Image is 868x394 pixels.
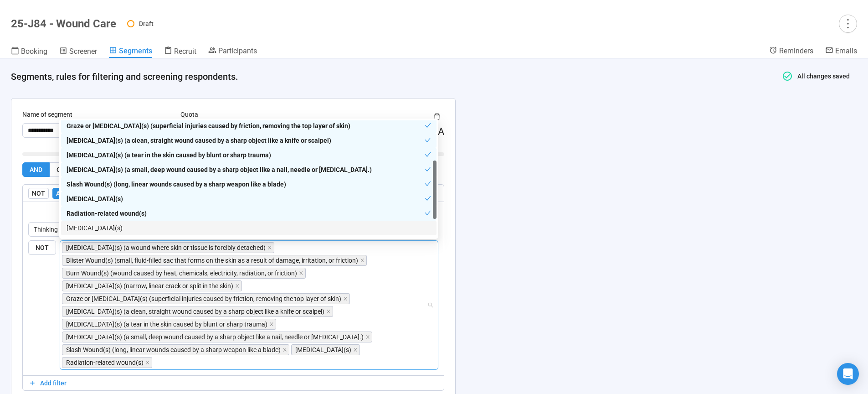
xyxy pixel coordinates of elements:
[66,281,233,291] span: [MEDICAL_DATA](s) (narrow, linear crack or split in the skin)
[218,47,257,55] span: Participants
[295,345,351,355] span: [MEDICAL_DATA](s)
[343,296,348,301] span: close
[67,208,425,218] div: Radiation-related wound(s)
[11,46,47,58] a: Booking
[66,294,341,304] span: Graze or [MEDICAL_DATA](s) (superficial injuries caused by friction, removing the top layer of skin)
[425,122,431,129] span: check
[40,378,67,388] span: Add filter
[269,322,274,327] span: close
[22,109,72,119] label: Name of segment
[30,166,42,173] span: AND
[430,109,444,124] button: delete
[11,17,116,30] h1: 25-J84 - Wound Care
[67,121,425,131] div: Graze or [MEDICAL_DATA](s) (superficial injuries caused by friction, removing the top layer of skin)
[61,221,437,235] div: Ulcer(s)
[779,47,813,55] span: Reminders
[425,195,431,202] span: check
[793,73,850,80] span: All changes saved
[56,166,65,173] span: OR
[139,20,154,27] span: Draft
[61,192,437,206] div: Bed sore(s)
[61,206,437,221] div: Radiation-related wound(s)
[825,46,857,57] a: Emails
[62,357,152,368] span: Radiation-related wound(s)
[433,113,441,120] span: delete
[56,190,69,197] span: AND
[61,148,437,162] div: Laceration(s) (a tear in the skin caused by blunt or sharp trauma)
[62,306,333,317] span: Incision(s) (a clean, straight wound caused by a sharp object like a knife or scalpel)
[67,135,425,145] div: [MEDICAL_DATA](s) (a clean, straight wound caused by a sharp object like a knife or scalpel)
[62,293,350,304] span: Graze or Abrasion(s) (superficial injuries caused by friction, removing the top layer of skin)
[267,245,272,250] span: close
[839,15,857,33] button: more
[34,223,433,236] span: Thinking of the past 3 months, have you personally suffered from any of the following wound types?
[69,47,97,56] span: Screener
[61,235,437,250] div: Other
[62,332,372,342] span: Puncture Wound(s) (a small, deep wound caused by a sharp object like a nail, needle or animal bite.)
[425,181,431,187] span: check
[61,162,437,177] div: Puncture Wound(s) (a small, deep wound caused by a sharp object like a nail, needle or animal bite.)
[326,309,331,314] span: close
[66,268,297,278] span: Burn Wound(s) (wound caused by heat, chemicals, electricity, radiation, or friction)
[11,70,769,83] h4: Segments, rules for filtering and screening respondents.
[23,376,444,390] button: Add filter
[66,345,281,355] span: Slash Wound(s) (long, linear wounds caused by a sharp weapon like a blade)
[842,17,854,30] span: more
[291,344,360,355] span: Bed sore(s)
[62,255,367,266] span: Blister Wound(s) (small, fluid-filled sac that forms on the skin as a result of damage, irritatio...
[67,179,425,189] div: Slash Wound(s) (long, linear wounds caused by a sharp weapon like a blade)
[425,166,431,172] span: check
[66,319,267,329] span: [MEDICAL_DATA](s) (a tear in the skin caused by blunt or sharp trauma)
[66,243,266,253] span: [MEDICAL_DATA](s) (a wound where skin or tissue is forcibly detached)
[62,344,289,355] span: Slash Wound(s) (long, linear wounds caused by a sharp weapon like a blade)
[425,137,431,143] span: check
[769,46,813,57] a: Reminders
[835,47,857,55] span: Emails
[365,335,370,339] span: close
[109,46,152,58] a: Segments
[837,363,859,385] div: Open Intercom Messenger
[62,268,306,279] span: Burn Wound(s) (wound caused by heat, chemicals, electricity, radiation, or friction)
[145,360,150,365] span: close
[174,47,196,56] span: Recruit
[66,306,324,316] span: [MEDICAL_DATA](s) (a clean, straight wound caused by a sharp object like a knife or scalpel)
[360,258,365,263] span: close
[425,210,431,216] span: check
[66,332,364,342] span: [MEDICAL_DATA](s) (a small, deep wound caused by a sharp object like a nail, needle or [MEDICAL_D...
[61,133,437,148] div: Incision(s) (a clean, straight wound caused by a sharp object like a knife or scalpel)
[208,46,257,57] a: Participants
[180,109,198,119] label: Quota
[164,46,196,58] a: Recruit
[67,150,425,160] div: [MEDICAL_DATA](s) (a tear in the skin caused by blunt or sharp trauma)
[353,347,358,352] span: close
[282,347,287,352] span: close
[61,177,437,192] div: Slash Wound(s) (long, linear wounds caused by a sharp weapon like a blade)
[21,47,47,56] span: Booking
[59,46,97,58] a: Screener
[62,319,276,330] span: Laceration(s) (a tear in the skin caused by blunt or sharp trauma)
[426,124,444,140] div: N/A
[67,165,425,175] div: [MEDICAL_DATA](s) (a small, deep wound caused by a sharp object like a nail, needle or [MEDICAL_D...
[66,255,358,265] span: Blister Wound(s) (small, fluid-filled sac that forms on the skin as a result of damage, irritatio...
[67,194,425,204] div: [MEDICAL_DATA](s)
[61,119,437,133] div: Graze or Abrasion(s) (superficial injuries caused by friction, removing the top layer of skin)
[67,223,431,233] div: [MEDICAL_DATA](s)
[425,151,431,158] span: check
[235,284,240,288] span: close
[62,242,274,253] span: Avulsion(s) (a wound where skin or tissue is forcibly detached)
[119,47,152,55] span: Segments
[62,280,242,291] span: Fissure(s) (narrow, linear crack or split in the skin)
[66,358,144,368] span: Radiation-related wound(s)
[299,271,303,275] span: close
